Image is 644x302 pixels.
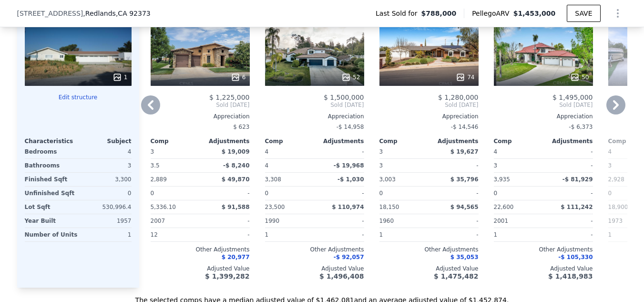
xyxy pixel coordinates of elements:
[608,4,627,23] button: Show Options
[151,190,154,197] span: 0
[429,137,479,145] div: Adjustments
[317,145,364,158] div: -
[25,214,76,228] div: Year Built
[222,176,250,183] span: $ 49,870
[421,9,457,18] span: $788,000
[265,246,364,253] div: Other Adjustments
[25,228,78,241] div: Number of Units
[265,214,313,228] div: 1990
[222,254,250,260] span: $ 20,977
[552,94,593,101] span: $ 1,495,000
[472,9,513,18] span: Pellego ARV
[116,10,151,17] span: , CA 92373
[202,214,250,228] div: -
[319,272,364,280] span: $ 1,496,408
[543,137,593,145] div: Adjustments
[608,190,612,197] span: 0
[25,145,76,158] div: Bedrooms
[151,214,198,228] div: 2007
[265,101,364,109] span: Sold [DATE]
[567,5,600,22] button: SAVE
[545,214,593,228] div: -
[451,124,479,130] span: -$ 14,546
[379,159,427,172] div: 3
[151,101,250,109] span: Sold [DATE]
[376,9,421,18] span: Last Sold for
[265,148,269,155] span: 4
[562,176,593,183] span: -$ 81,929
[25,173,76,186] div: Finished Sqft
[431,159,479,172] div: -
[202,187,250,200] div: -
[438,94,479,101] span: $ 1,280,000
[558,254,593,260] span: -$ 105,330
[341,73,360,82] div: 52
[379,265,479,272] div: Adjusted Value
[337,176,364,183] span: -$ 1,030
[223,162,249,169] span: -$ 8,240
[317,228,364,241] div: -
[200,137,250,145] div: Adjustments
[494,214,542,228] div: 2001
[379,148,383,155] span: 3
[25,137,78,145] div: Characteristics
[431,187,479,200] div: -
[569,124,593,130] span: -$ 6,373
[494,204,514,210] span: 22,600
[379,176,396,183] span: 3,003
[379,246,479,253] div: Other Adjustments
[379,228,427,241] div: 1
[450,254,479,260] span: $ 35,053
[151,228,198,241] div: 12
[81,228,131,241] div: 1
[78,137,132,145] div: Subject
[570,73,589,82] div: 50
[545,145,593,158] div: -
[151,159,198,172] div: 3.5
[494,137,543,145] div: Comp
[561,204,593,210] span: $ 111,242
[25,94,132,101] button: Edit structure
[231,73,246,82] div: 6
[545,159,593,172] div: -
[17,9,83,18] span: [STREET_ADDRESS]
[456,73,474,82] div: 74
[608,204,628,210] span: 18,900
[151,204,176,210] span: 5,336.10
[112,73,128,82] div: 1
[545,187,593,200] div: -
[337,124,364,130] span: -$ 14,958
[80,187,132,200] div: 0
[379,113,479,120] div: Appreciation
[379,214,427,228] div: 1960
[332,204,364,210] span: $ 110,974
[209,94,250,101] span: $ 1,225,000
[431,214,479,228] div: -
[494,101,593,109] span: Sold [DATE]
[80,159,132,172] div: 3
[548,272,593,280] span: $ 1,418,983
[494,265,593,272] div: Adjusted Value
[379,204,399,210] span: 18,150
[265,137,315,145] div: Comp
[265,204,285,210] span: 23,500
[379,190,383,197] span: 0
[151,246,250,253] div: Other Adjustments
[379,137,429,145] div: Comp
[205,272,249,280] span: $ 1,399,282
[222,204,250,210] span: $ 91,588
[315,137,364,145] div: Adjustments
[151,113,250,120] div: Appreciation
[151,137,200,145] div: Comp
[379,101,479,109] span: Sold [DATE]
[80,200,132,214] div: 530,996.4
[25,159,76,172] div: Bathrooms
[334,162,364,169] span: -$ 19,968
[494,246,593,253] div: Other Adjustments
[222,148,250,155] span: $ 19,009
[83,9,150,18] span: , Redlands
[265,265,364,272] div: Adjusted Value
[431,228,479,241] div: -
[494,176,510,183] span: 3,935
[151,265,250,272] div: Adjusted Value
